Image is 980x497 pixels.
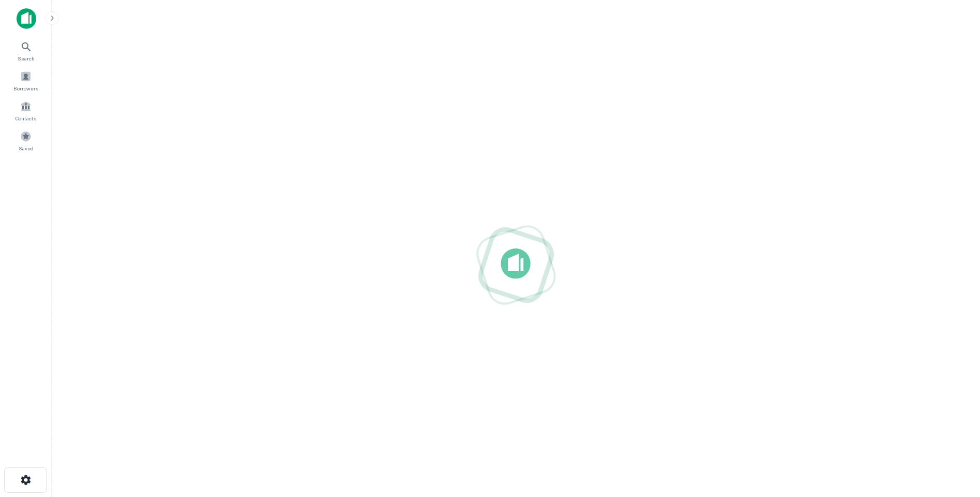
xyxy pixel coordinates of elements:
a: Contacts [3,97,49,125]
img: capitalize-icon.png [17,8,36,29]
span: Saved [19,144,34,152]
a: Saved [3,127,49,154]
iframe: Chat Widget [928,414,980,464]
span: Search [18,54,35,63]
a: Borrowers [3,67,49,95]
span: Borrowers [13,84,38,92]
a: Search [3,37,49,65]
span: Contacts [15,114,36,122]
